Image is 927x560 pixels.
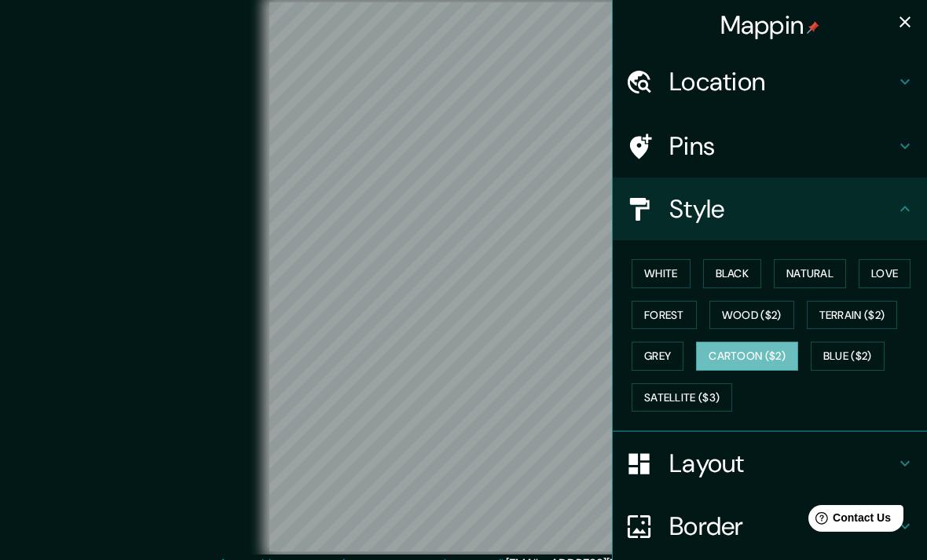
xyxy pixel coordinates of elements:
h4: Style [669,193,896,225]
button: Grey [632,342,683,371]
div: Style [613,178,927,240]
button: Blue ($2) [811,342,885,371]
button: Satellite ($3) [632,383,732,412]
div: Layout [613,432,927,495]
h4: Location [669,66,896,97]
button: Terrain ($2) [807,301,898,330]
h4: Layout [669,448,896,479]
canvas: Map [269,2,658,551]
button: Wood ($2) [709,301,794,330]
h4: Mappin [720,9,820,41]
iframe: Help widget launcher [787,499,910,543]
button: Natural [774,259,846,288]
button: White [632,259,691,288]
button: Love [859,259,911,288]
h4: Border [669,511,896,542]
button: Black [703,259,762,288]
button: Cartoon ($2) [696,342,798,371]
h4: Pins [669,130,896,162]
div: Border [613,495,927,558]
div: Pins [613,115,927,178]
div: Location [613,50,927,113]
button: Forest [632,301,697,330]
img: pin-icon.png [807,21,819,34]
